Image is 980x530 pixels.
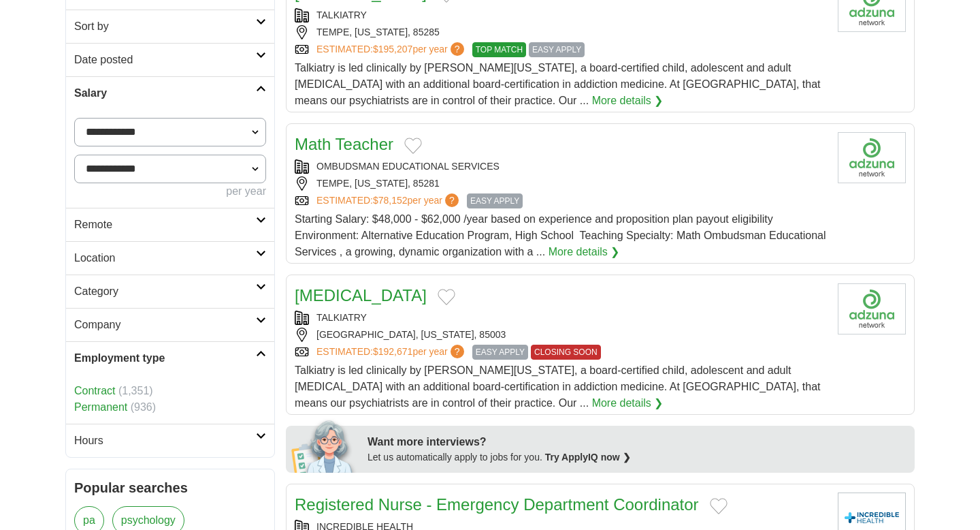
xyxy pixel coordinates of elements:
[74,350,256,367] h2: Employment type
[373,346,412,357] span: $192,671
[472,345,528,360] span: EASY APPLY
[291,418,357,473] img: apply-iq-scientist.png
[438,289,455,305] button: Add to favorite jobs
[316,161,500,172] a: OMBUDSMAN EDUCATIONAL SERVICES
[838,132,906,183] img: Ombudsman Educational Services logo
[66,308,274,341] a: Company
[74,283,256,300] h2: Category
[367,434,906,450] div: Want more interviews?
[66,76,274,110] a: Salary
[74,433,256,449] h2: Hours
[295,176,827,191] div: TEMPE, [US_STATE], 85281
[545,452,631,463] a: Try ApplyIQ now ❯
[66,43,274,76] a: Date posted
[316,345,467,360] a: ESTIMATED:$192,671per year?
[74,385,115,396] a: Contract
[445,193,459,207] span: ?
[66,424,274,457] a: Hours
[529,42,585,57] span: EASY APPLY
[295,328,827,342] div: [GEOGRAPHIC_DATA], [US_STATE], 85003
[74,52,256,68] h2: Date posted
[74,317,256,333] h2: Company
[295,62,820,106] span: Talkiatry is led clinically by [PERSON_NAME][US_STATE], a board-certified child, adolescent and a...
[66,10,274,43] a: Sort by
[295,8,827,22] div: TALKIATRY
[295,286,427,305] a: [MEDICAL_DATA]
[74,18,256,35] h2: Sort by
[472,42,526,57] span: TOP MATCH
[316,42,467,57] a: ESTIMATED:$195,207per year?
[295,364,820,409] span: Talkiatry is led clinically by [PERSON_NAME][US_STATE], a board-certified child, adolescent and a...
[74,401,127,413] a: Permanent
[295,135,393,153] a: Math Teacher
[592,395,664,411] a: More details ❯
[316,193,461,208] a: ESTIMATED:$78,152per year?
[295,311,827,325] div: TALKIATRY
[373,195,408,206] span: $78,152
[549,244,620,260] a: More details ❯
[367,450,906,465] div: Let us automatically apply to jobs for you.
[451,42,464,56] span: ?
[74,183,266,200] div: per year
[74,478,266,498] h2: Popular searches
[131,401,156,413] span: (936)
[592,93,664,109] a: More details ❯
[531,345,601,360] span: CLOSING SOON
[74,217,256,233] h2: Remote
[74,250,256,266] h2: Location
[118,385,153,396] span: (1,351)
[467,193,523,208] span: EASY APPLY
[295,213,826,258] span: Starting Salary: $48,000 - $62,000 /year based on experience and proposition plan payout eligibil...
[66,241,274,275] a: Location
[66,275,274,308] a: Category
[451,345,464,358] span: ?
[838,283,906,334] img: Company logo
[404,138,422,154] button: Add to favorite jobs
[66,208,274,241] a: Remote
[373,44,412,54] span: $195,207
[66,341,274,375] a: Employment type
[74,85,256,102] h2: Salary
[710,498,728,514] button: Add to favorite jobs
[295,495,699,514] a: Registered Nurse - Emergency Department Coordinator
[295,25,827,40] div: TEMPE, [US_STATE], 85285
